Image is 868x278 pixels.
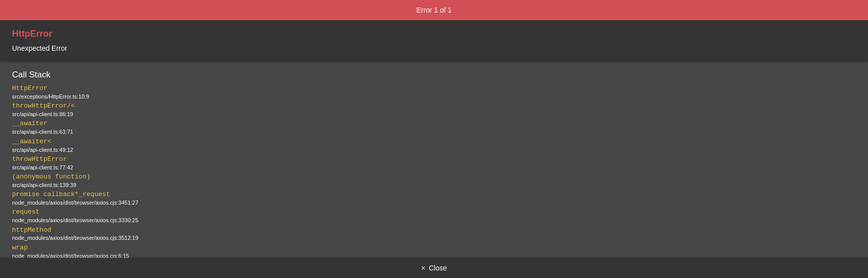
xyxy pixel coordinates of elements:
code: request [12,208,40,216]
code: __awaiter< [12,138,51,145]
h3: HttpError [12,28,856,40]
div: ERROR [24,62,844,75]
code: (anonymous function) [12,173,90,180]
code: HttpError [12,84,47,92]
div: src/api/api-client.ts:63:71 [12,128,856,135]
div: node_modules/axios/dist/browser/axios.cjs:3330:25 [12,217,856,224]
code: httpMethod [12,226,51,234]
div: src/api/api-client.ts:139:39 [12,181,856,189]
div: src/api/api-client.ts:49:12 [12,146,856,153]
div: node_modules/axios/dist/browser/axios.cjs:6:15 [12,252,856,259]
div: node_modules/axios/dist/browser/axios.cjs:3451:27 [12,199,856,206]
div: src/exceptions/HttpError.ts:10:9 [12,93,856,100]
code: wrap [12,244,28,251]
span: Unexpected Error [12,44,67,52]
div: Uncaught runtime errors: [16,16,836,38]
div: src/api/api-client.ts:86:19 [12,111,856,118]
h4: Call Stack [12,69,856,80]
div: src/api/api-client.ts:77:42 [12,164,856,171]
code: __awaiter [12,120,47,127]
code: throwHttpError [12,155,67,163]
div: node_modules/axios/dist/browser/axios.cjs:3512:19 [12,234,856,241]
code: throwHttpError/< [12,102,75,110]
code: promise callback*_request [12,191,110,198]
